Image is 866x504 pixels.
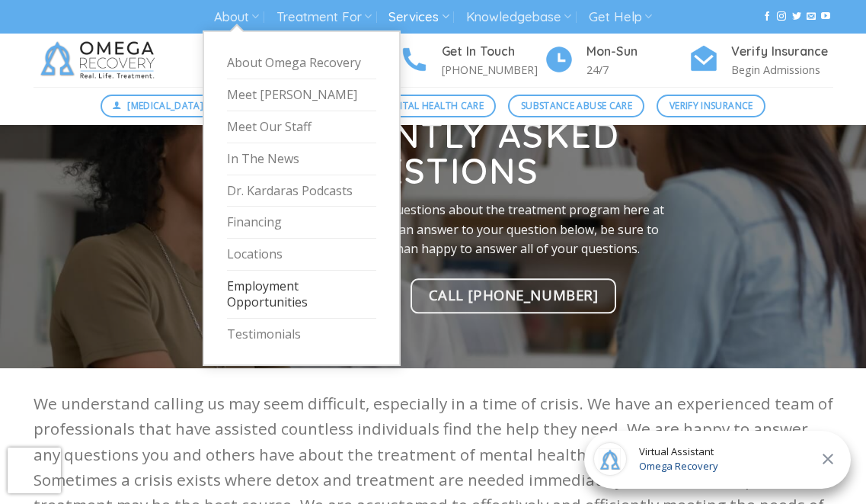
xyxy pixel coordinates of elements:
[442,61,544,79] p: [PHONE_NUMBER]
[227,239,376,271] a: Locations
[227,175,376,207] a: Dr. Kardaras Podcasts
[586,61,689,79] p: 24/7
[227,143,376,175] a: In The News
[34,34,167,87] img: Omega Recovery
[508,95,644,117] a: Substance Abuse Care
[214,3,259,31] a: About
[127,98,203,113] span: [MEDICAL_DATA]
[821,11,830,22] a: Follow on YouTube
[762,11,772,22] a: Follow on Facebook
[370,95,496,117] a: Mental Health Care
[245,114,620,193] strong: Frequently Asked Questions
[521,98,632,113] span: Substance Abuse Care
[227,271,376,319] a: Employment Opportunities
[388,3,449,31] a: Services
[442,42,544,62] h4: Get In Touch
[689,42,833,79] a: Verify Insurance Begin Admissions
[411,278,617,313] a: CALL [PHONE_NUMBER]
[589,3,652,31] a: Get Help
[276,3,372,31] a: Treatment For
[586,42,689,62] h4: Mon-Sun
[807,11,816,22] a: Send us an email
[731,42,833,62] h4: Verify Insurance
[383,98,484,113] span: Mental Health Care
[777,11,786,22] a: Follow on Instagram
[101,95,216,117] a: [MEDICAL_DATA]
[731,61,833,79] p: Begin Admissions
[429,284,599,306] span: CALL [PHONE_NUMBER]
[669,98,753,113] span: Verify Insurance
[227,47,376,79] a: About Omega Recovery
[227,319,376,350] a: Testimonials
[227,207,376,239] a: Financing
[399,42,544,79] a: Get In Touch [PHONE_NUMBER]
[187,201,680,259] p: Here are some frequently asked questions about the treatment program here at Omega Recovery, if y...
[227,111,376,143] a: Meet Our Staff
[227,79,376,111] a: Meet [PERSON_NAME]
[792,11,801,22] a: Follow on Twitter
[657,95,765,117] a: Verify Insurance
[466,3,571,31] a: Knowledgebase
